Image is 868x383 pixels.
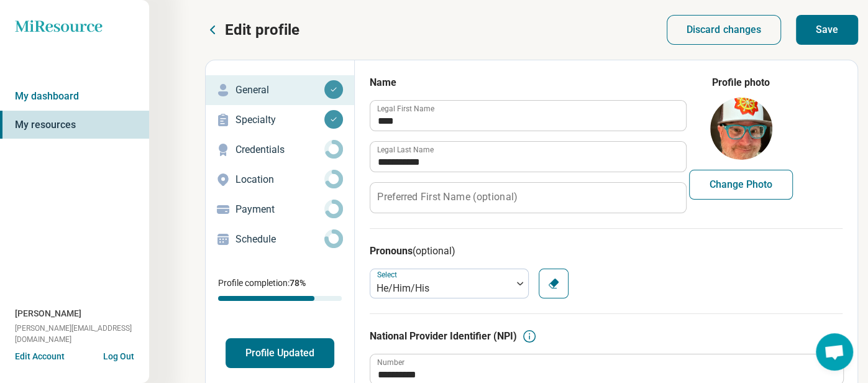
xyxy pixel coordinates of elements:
legend: Profile photo [712,75,770,90]
p: Schedule [235,232,324,247]
h3: Name [370,75,685,90]
p: Specialty [235,113,324,127]
h3: National Provider Identifier (NPI) [370,329,517,344]
a: Specialty [206,105,354,135]
a: Location [206,165,354,195]
div: He/Him/His [377,281,506,296]
p: Credentials [235,142,324,157]
span: [PERSON_NAME] [15,307,81,320]
a: Schedule [206,224,354,254]
div: Profile completion [218,296,342,301]
button: Log Out [103,350,134,360]
p: Payment [235,202,324,217]
button: Edit profile [205,20,299,40]
span: [PERSON_NAME][EMAIL_ADDRESS][DOMAIN_NAME] [15,323,149,345]
a: Open chat [816,333,853,371]
h3: Pronouns [370,244,843,259]
img: avatar image [710,98,772,160]
button: Edit Account [15,350,65,363]
label: Preferred First Name (optional) [377,192,517,202]
span: 78 % [290,278,306,288]
label: Select [377,270,400,279]
span: (optional) [413,245,455,257]
button: Change Photo [689,170,793,200]
label: Legal Last Name [377,146,434,154]
p: Location [235,172,324,187]
p: Edit profile [225,20,299,40]
label: Legal First Name [377,105,434,113]
p: General [235,83,324,98]
button: Profile Updated [226,338,334,368]
a: Credentials [206,135,354,165]
div: Profile completion: [206,269,354,308]
button: Discard changes [667,15,782,45]
a: Payment [206,195,354,224]
label: Number [377,359,404,366]
a: General [206,75,354,105]
button: Save [796,15,858,45]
